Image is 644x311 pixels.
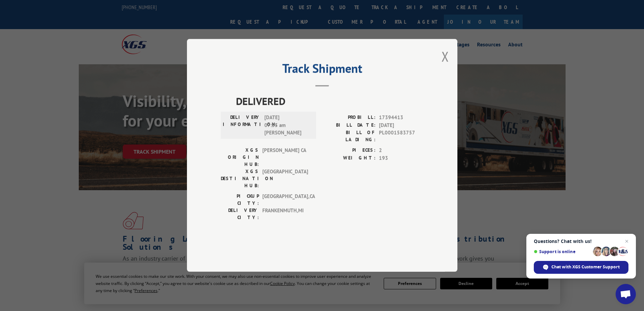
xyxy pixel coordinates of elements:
[221,147,259,168] label: XGS ORIGIN HUB:
[322,121,376,129] label: BILL DATE:
[223,114,261,137] label: DELIVERY INFORMATION:
[322,147,376,155] label: PIECES:
[616,284,636,304] a: Open chat
[442,47,449,65] button: Close modal
[534,249,591,254] span: Support is online
[264,114,310,137] span: [DATE] 07:55 am [PERSON_NAME]
[379,121,424,129] span: [DATE]
[551,264,620,270] span: Chat with XGS Customer Support
[534,239,628,244] span: Questions? Chat with us!
[221,207,259,221] label: DELIVERY CITY:
[379,129,424,143] span: PL0001583757
[262,168,308,190] span: [GEOGRAPHIC_DATA]
[379,147,424,155] span: 2
[221,64,424,76] h2: Track Shipment
[262,147,308,168] span: [PERSON_NAME] CA
[379,114,424,122] span: 17394413
[322,129,376,143] label: BILL OF LADING:
[379,154,424,162] span: 193
[262,193,308,207] span: [GEOGRAPHIC_DATA] , CA
[262,207,308,221] span: FRANKENMUTH , MI
[534,261,628,274] span: Chat with XGS Customer Support
[322,114,376,122] label: PROBILL:
[322,154,376,162] label: WEIGHT:
[221,193,259,207] label: PICKUP CITY:
[221,168,259,190] label: XGS DESTINATION HUB:
[236,94,424,109] span: DELIVERED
